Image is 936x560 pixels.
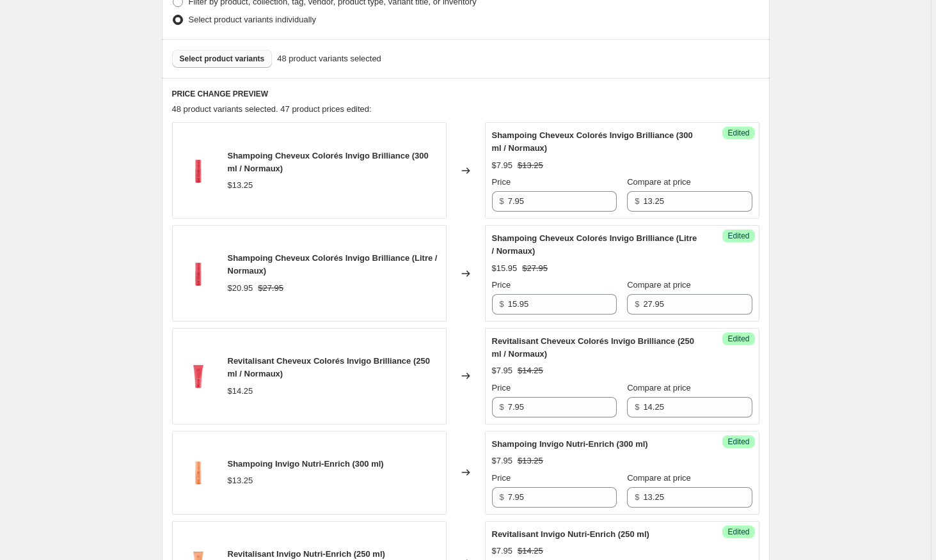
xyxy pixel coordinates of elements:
[228,253,438,276] span: Shampoing Cheveux Colorés Invigo Brilliance (Litre / Normaux)
[228,179,253,192] div: $13.25
[518,364,543,377] strike: $14.25
[228,459,384,469] span: Shampoing Invigo Nutri-Enrich (300 ml)
[518,455,543,467] strike: $13.25
[627,177,691,187] span: Compare at price
[179,357,218,395] img: revitalisant-cheveux-colores-invigo-brilliance-wella-250-ml-normaux-40471180902621_80x.png
[179,152,218,190] img: shampoing-cheveux-colores-invigo-brilliance-wella-300-ml-normaux-40471148134621_80x.png
[727,334,749,344] span: Edited
[492,233,697,256] span: Shampoing Cheveux Colorés Invigo Brilliance (Litre / Normaux)
[492,439,648,449] span: Shampoing Invigo Nutri-Enrich (300 ml)
[727,437,749,447] span: Edited
[492,336,694,359] span: Revitalisant Cheveux Colorés Invigo Brilliance (250 ml / Normaux)
[228,151,429,173] span: Shampoing Cheveux Colorés Invigo Brilliance (300 ml / Normaux)
[492,130,693,153] span: Shampoing Cheveux Colorés Invigo Brilliance (300 ml / Normaux)
[627,280,691,290] span: Compare at price
[492,383,511,393] span: Price
[277,52,381,65] span: 48 product variants selected
[228,549,385,559] span: Revitalisant Invigo Nutri-Enrich (250 ml)
[492,455,513,467] div: $7.95
[228,474,253,487] div: $13.25
[727,128,749,138] span: Edited
[518,545,543,557] strike: $14.25
[180,54,265,64] span: Select product variants
[727,231,749,241] span: Edited
[635,299,639,309] span: $
[258,282,283,295] strike: $27.95
[500,299,504,309] span: $
[522,262,548,275] strike: $27.95
[228,385,253,398] div: $14.25
[492,529,649,539] span: Revitalisant Invigo Nutri-Enrich (250 ml)
[727,527,749,537] span: Edited
[635,402,639,412] span: $
[500,492,504,502] span: $
[189,15,316,24] span: Select product variants individually
[179,254,218,293] img: shampoing-cheveux-colores-invigo-brilliance-wella-300-ml-normaux-40471148134621_80x.png
[228,356,430,378] span: Revitalisant Cheveux Colorés Invigo Brilliance (250 ml / Normaux)
[627,473,691,483] span: Compare at price
[492,364,513,377] div: $7.95
[500,402,504,412] span: $
[492,473,511,483] span: Price
[492,280,511,290] span: Price
[172,50,273,68] button: Select product variants
[492,545,513,557] div: $7.95
[179,453,218,492] img: shampoing-invigo-nutri-enrich-wella-300-ml-40471156719837_80x.png
[172,104,372,114] span: 48 product variants selected. 47 product prices edited:
[500,196,504,206] span: $
[172,89,759,99] h6: PRICE CHANGE PREVIEW
[635,492,639,502] span: $
[492,177,511,187] span: Price
[492,262,518,275] div: $15.95
[228,282,253,295] div: $20.95
[518,159,543,172] strike: $13.25
[492,159,513,172] div: $7.95
[635,196,639,206] span: $
[627,383,691,393] span: Compare at price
